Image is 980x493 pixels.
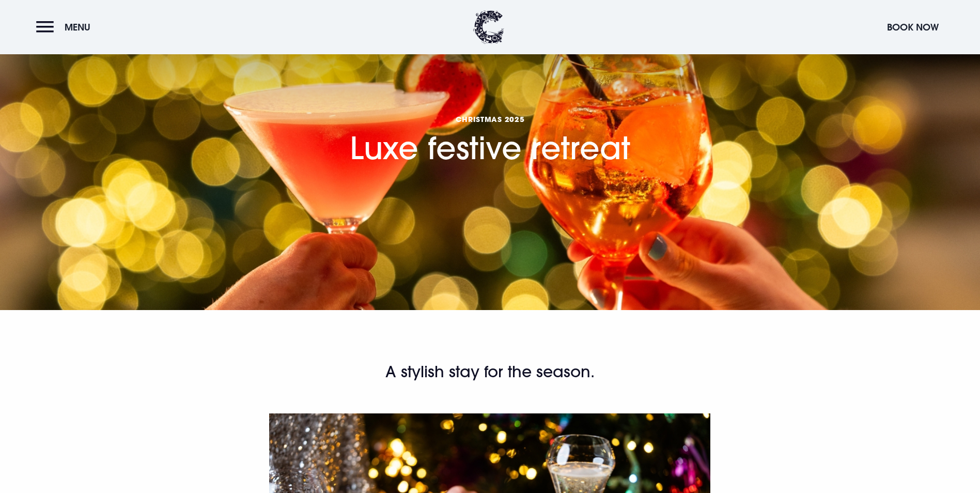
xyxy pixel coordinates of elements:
[244,362,736,382] h2: A stylish stay for the season.
[473,10,504,44] img: Clandeboye Lodge
[65,21,90,33] span: Menu
[882,16,944,38] button: Book Now
[350,53,630,166] h1: Luxe festive retreat
[350,114,630,124] span: CHRISTMAS 2025
[36,16,96,38] button: Menu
